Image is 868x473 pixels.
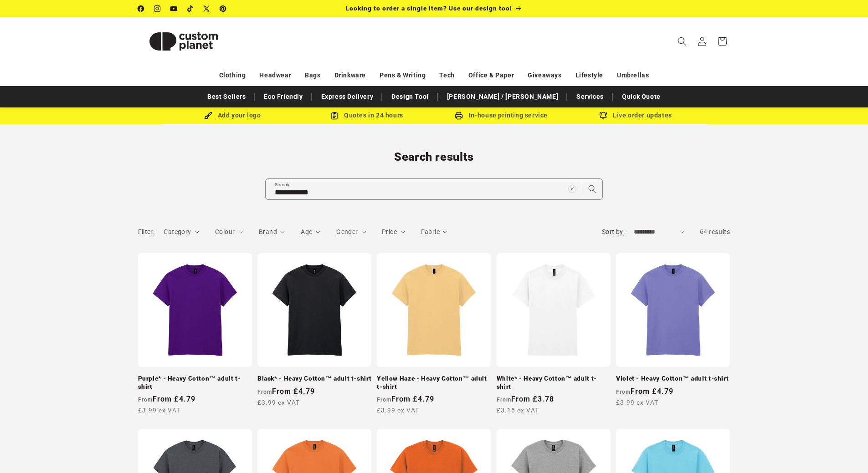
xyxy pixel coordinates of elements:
[215,228,235,235] span: Colour
[382,227,405,237] summary: Price
[138,150,730,164] h1: Search results
[528,67,561,83] a: Giveaways
[672,31,692,51] summary: Search
[259,67,291,83] a: Headwear
[575,67,603,83] a: Lifestyle
[455,112,463,120] img: In-house printing
[582,179,602,199] button: Search
[377,375,491,391] a: Yellow Haze - Heavy Cotton™ adult t-shirt
[138,21,229,62] img: Custom Planet
[259,227,285,237] summary: Brand (0 selected)
[334,67,366,83] a: Drinkware
[562,179,582,199] button: Clear search term
[134,17,232,65] a: Custom Planet
[259,89,307,105] a: Eco Friendly
[572,89,608,105] a: Services
[468,67,514,83] a: Office & Paper
[346,5,512,12] span: Looking to order a single item? Use our design tool
[219,67,246,83] a: Clothing
[382,228,397,235] span: Price
[330,112,339,120] img: Order Updates Icon
[569,110,703,121] div: Live order updates
[617,67,649,83] a: Umbrellas
[421,227,448,237] summary: Fabric (0 selected)
[439,67,454,83] a: Tech
[164,228,191,235] span: Category
[317,89,378,105] a: Express Delivery
[380,67,426,83] a: Pens & Writing
[616,375,730,383] a: Violet - Heavy Cotton™ adult t-shirt
[305,67,320,83] a: Bags
[138,227,155,237] h2: Filter:
[421,228,440,235] span: Fabric
[138,375,252,391] a: Purple* - Heavy Cotton™ adult t-shirt
[602,228,625,235] label: Sort by:
[617,89,665,105] a: Quick Quote
[336,227,366,237] summary: Gender (0 selected)
[599,112,607,120] img: Order updates
[257,375,371,383] a: Black* - Heavy Cotton™ adult t-shirt
[301,228,312,235] span: Age
[203,89,250,105] a: Best Sellers
[336,228,358,235] span: Gender
[301,227,320,237] summary: Age (0 selected)
[165,110,300,121] div: Add your logo
[259,228,277,235] span: Brand
[442,89,563,105] a: [PERSON_NAME] / [PERSON_NAME]
[434,110,569,121] div: In-house printing service
[387,89,433,105] a: Design Tool
[497,375,611,391] a: White* - Heavy Cotton™ adult t-shirt
[700,228,730,235] span: 64 results
[215,227,243,237] summary: Colour (0 selected)
[204,112,212,120] img: Brush Icon
[164,227,199,237] summary: Category (0 selected)
[300,110,434,121] div: Quotes in 24 hours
